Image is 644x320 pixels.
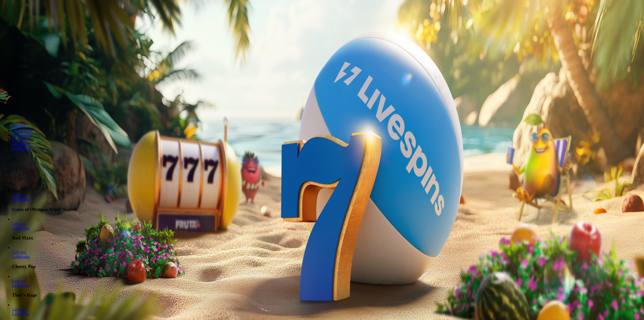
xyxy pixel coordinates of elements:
[2,115,642,151] nav: Lobby
[12,217,642,241] article: Rad Maxx
[12,222,26,226] a: Rad Maxx
[12,124,25,128] span: Suositut
[2,115,642,160] header: Lobby
[12,128,33,133] span: Kolikkopelit
[12,250,26,254] a: Cherry Pop
[12,283,29,288] a: Thor’s Rage
[12,279,26,283] a: Thor’s Rage
[12,274,642,298] article: Thor’s Rage
[12,226,29,230] a: Rad Maxx
[12,307,26,311] span: Liity nyt
[12,142,28,146] span: Pöytäpelit
[12,193,26,197] span: Liity nyt
[12,250,26,254] span: Liity nyt
[12,197,29,202] a: Gates of Olympus Super Scatter
[12,245,642,269] article: Cherry Pop
[12,264,642,269] h3: Cherry Pop
[12,133,32,137] span: Live Kasino
[12,307,26,311] a: Wanted Dead or a Wild
[12,188,642,212] article: Gates of Olympus Super Scatter
[12,312,29,316] a: Wanted Dead or a Wild
[12,235,642,241] h3: Rad Maxx
[12,193,26,197] a: Gates of Olympus Super Scatter
[12,255,29,259] a: Cherry Pop
[12,222,26,226] span: Liity nyt
[12,207,642,212] h3: Gates of Olympus Super Scatter
[12,279,26,283] span: Liity nyt
[12,292,642,298] h3: Thor’s Rage
[12,147,31,151] span: Kaikki pelit
[12,137,27,142] span: Jackpotit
